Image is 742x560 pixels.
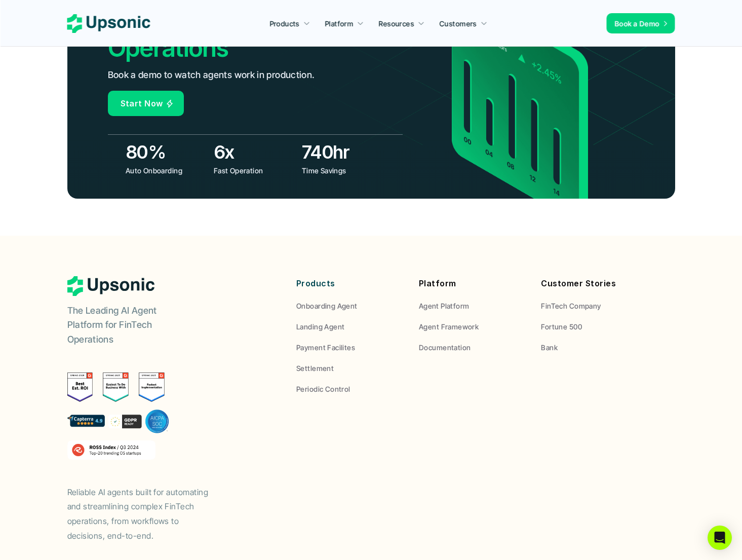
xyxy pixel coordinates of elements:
[419,276,526,291] p: Platform
[302,139,385,165] h3: 740hr
[541,276,648,291] p: Customer Stories
[126,139,209,165] h3: 80%
[296,301,358,311] p: Onboarding Agent
[296,321,344,332] p: Landing Agent
[121,96,163,111] p: Start Now
[708,526,732,550] div: Open Intercom Messenger
[296,363,334,374] p: Settlement
[269,18,299,29] p: Products
[296,363,404,374] a: Settlement
[440,18,477,29] p: Customers
[296,384,350,394] p: Periodic Control
[214,165,294,176] p: Fast Operation
[419,342,471,353] p: Documentation
[296,321,404,332] a: Landing Agent
[615,18,660,29] p: Book a Demo
[296,384,404,394] a: Periodic Control
[302,165,382,176] p: Time Savings
[541,342,558,353] p: Bank
[296,301,404,311] a: Onboarding Agent
[108,68,315,83] p: Book a demo to watch agents work in production.
[296,342,404,353] a: Payment Facilites
[214,139,297,165] h3: 6x
[296,276,404,291] p: Products
[263,14,316,32] a: Products
[296,342,355,353] p: Payment Facilites
[67,304,194,347] p: The Leading AI Agent Platform for FinTech Operations
[541,301,601,311] p: FinTech Company
[607,13,675,33] a: Book a Demo
[126,165,206,176] p: Auto Onboarding
[67,485,219,543] p: Reliable AI agents built for automating and streamlining complex FinTech operations, from workflo...
[419,321,479,332] p: Agent Framework
[419,301,470,311] p: Agent Platform
[541,321,582,332] p: Fortune 500
[379,18,414,29] p: Resources
[419,342,526,353] a: Documentation
[325,18,353,29] p: Platform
